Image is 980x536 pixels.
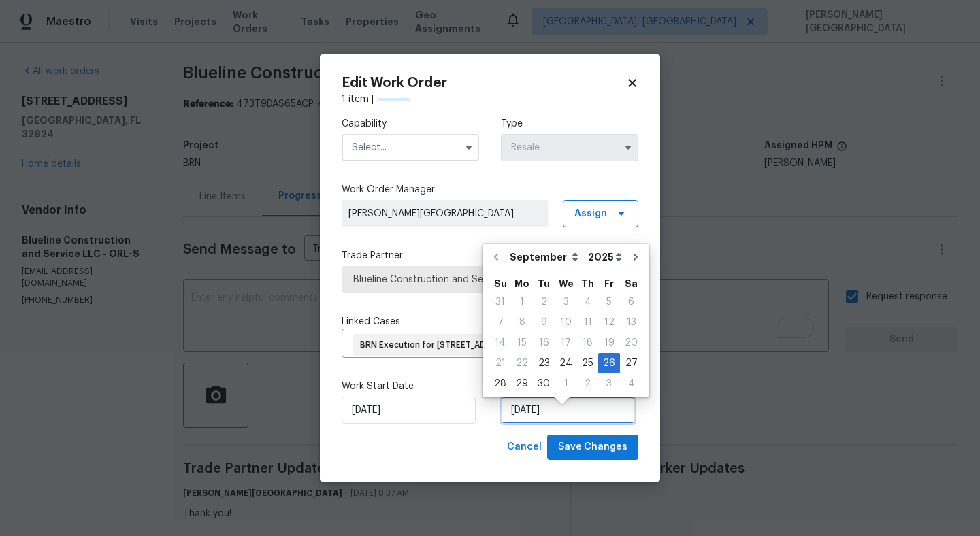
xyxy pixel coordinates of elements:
[625,244,646,271] button: Go to next month
[598,312,620,333] div: Fri Sep 12 2025
[598,292,620,312] div: 5
[577,353,598,373] div: Thu Sep 25 2025
[342,380,479,393] label: Work Start Date
[533,354,555,373] div: 23
[620,292,642,312] div: 6
[577,374,598,393] div: 2
[533,313,555,332] div: 9
[620,373,642,394] div: Sat Oct 04 2025
[555,333,577,353] div: Wed Sep 17 2025
[555,333,577,352] div: 17
[547,435,638,460] button: Save Changes
[461,139,477,156] button: Show options
[577,313,598,332] div: 11
[555,292,577,312] div: 3
[342,117,479,131] label: Capability
[577,354,598,373] div: 25
[598,353,620,373] div: Fri Sep 26 2025
[555,374,577,393] div: 1
[559,279,574,288] abbr: Wednesday
[489,333,511,353] div: Sun Sep 14 2025
[342,397,476,424] input: M/D/YYYY
[598,333,620,352] div: 19
[598,292,620,312] div: Fri Sep 05 2025
[502,435,547,460] button: Cancel
[489,333,511,352] div: 14
[486,244,506,271] button: Go to previous month
[511,374,533,393] div: 29
[598,313,620,332] div: 12
[585,247,625,267] select: Year
[501,397,635,424] input: M/D/YYYY
[533,374,555,393] div: 30
[555,354,577,373] div: 24
[598,374,620,393] div: 3
[598,354,620,373] div: 26
[511,313,533,332] div: 8
[620,354,642,373] div: 27
[555,353,577,373] div: Wed Sep 24 2025
[511,333,533,352] div: 15
[533,292,555,312] div: 2
[620,139,636,156] button: Show options
[342,249,638,263] label: Trade Partner
[489,353,511,373] div: Sun Sep 21 2025
[348,207,541,220] span: [PERSON_NAME][GEOGRAPHIC_DATA]
[360,339,520,351] span: BRN Execution for [STREET_ADDRESS]
[577,292,598,312] div: 4
[507,439,542,456] span: Cancel
[489,374,511,393] div: 28
[555,313,577,332] div: 10
[342,76,626,90] h2: Edit Work Order
[538,279,550,288] abbr: Tuesday
[494,279,507,288] abbr: Sunday
[574,207,607,220] span: Assign
[577,333,598,353] div: Thu Sep 18 2025
[577,373,598,394] div: Thu Oct 02 2025
[511,312,533,333] div: Mon Sep 08 2025
[555,373,577,394] div: Wed Oct 01 2025
[620,353,642,373] div: Sat Sep 27 2025
[489,312,511,333] div: Sun Sep 07 2025
[511,292,533,312] div: 1
[577,292,598,312] div: Thu Sep 04 2025
[558,439,627,456] span: Save Changes
[501,117,638,131] label: Type
[533,333,555,353] div: Tue Sep 16 2025
[353,273,627,286] span: Blueline Construction and Service LLC - ORL-S
[625,279,638,288] abbr: Saturday
[489,292,511,312] div: 31
[489,354,511,373] div: 21
[511,333,533,353] div: Mon Sep 15 2025
[533,292,555,312] div: Tue Sep 02 2025
[489,292,511,312] div: Sun Aug 31 2025
[581,279,594,288] abbr: Thursday
[620,312,642,333] div: Sat Sep 13 2025
[620,333,642,352] div: 20
[620,374,642,393] div: 4
[514,279,529,288] abbr: Monday
[533,373,555,394] div: Tue Sep 30 2025
[501,134,638,161] input: Select...
[342,315,400,329] span: Linked Cases
[342,134,479,161] input: Select...
[577,333,598,352] div: 18
[511,354,533,373] div: 22
[555,292,577,312] div: Wed Sep 03 2025
[533,312,555,333] div: Tue Sep 09 2025
[342,93,638,106] div: 1 item |
[598,373,620,394] div: Fri Oct 03 2025
[620,333,642,353] div: Sat Sep 20 2025
[620,313,642,332] div: 13
[489,313,511,332] div: 7
[604,279,614,288] abbr: Friday
[533,333,555,352] div: 16
[598,333,620,353] div: Fri Sep 19 2025
[506,247,585,267] select: Month
[620,292,642,312] div: Sat Sep 06 2025
[489,373,511,394] div: Sun Sep 28 2025
[555,312,577,333] div: Wed Sep 10 2025
[342,183,638,197] label: Work Order Manager
[353,334,532,356] div: BRN Execution for [STREET_ADDRESS]
[577,312,598,333] div: Thu Sep 11 2025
